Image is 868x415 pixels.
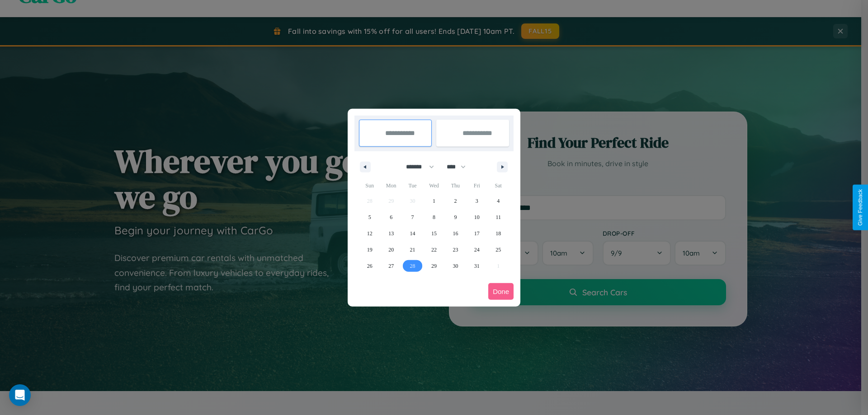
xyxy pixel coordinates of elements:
[380,178,401,193] span: Mon
[495,242,501,258] span: 25
[431,242,437,258] span: 22
[9,384,31,406] div: Open Intercom Messenger
[359,242,380,258] button: 19
[423,209,444,225] button: 8
[445,225,466,242] button: 16
[488,178,509,193] span: Sat
[445,178,466,193] span: Thu
[380,225,401,242] button: 13
[423,258,444,274] button: 29
[367,242,373,258] span: 19
[857,189,863,226] div: Give Feedback
[402,178,423,193] span: Tue
[388,242,394,258] span: 20
[466,193,487,209] button: 3
[367,225,373,242] span: 12
[454,209,457,225] span: 9
[368,209,371,225] span: 5
[380,209,401,225] button: 6
[410,225,415,242] span: 14
[488,225,509,242] button: 18
[488,209,509,225] button: 11
[466,242,487,258] button: 24
[423,225,444,242] button: 15
[367,258,373,274] span: 26
[423,193,444,209] button: 1
[431,258,437,274] span: 29
[402,258,423,274] button: 28
[453,225,458,242] span: 16
[445,242,466,258] button: 23
[402,225,423,242] button: 14
[433,209,435,225] span: 8
[445,209,466,225] button: 9
[380,258,401,274] button: 27
[359,178,380,193] span: Sun
[445,193,466,209] button: 2
[488,242,509,258] button: 25
[445,258,466,274] button: 30
[380,242,401,258] button: 20
[453,258,458,274] span: 30
[454,193,457,209] span: 2
[474,209,480,225] span: 10
[466,258,487,274] button: 31
[423,242,444,258] button: 22
[433,193,435,209] span: 1
[466,178,487,193] span: Fri
[453,242,458,258] span: 23
[497,193,500,209] span: 4
[474,225,480,242] span: 17
[466,225,487,242] button: 17
[359,209,380,225] button: 5
[474,258,480,274] span: 31
[423,178,444,193] span: Wed
[476,193,478,209] span: 3
[411,209,414,225] span: 7
[488,193,509,209] button: 4
[466,209,487,225] button: 10
[410,258,415,274] span: 28
[431,225,437,242] span: 15
[388,225,394,242] span: 13
[474,242,480,258] span: 24
[402,209,423,225] button: 7
[410,242,415,258] span: 21
[488,283,514,300] button: Done
[495,225,501,242] span: 18
[359,225,380,242] button: 12
[495,209,501,225] span: 11
[402,242,423,258] button: 21
[390,209,392,225] span: 6
[359,258,380,274] button: 26
[388,258,394,274] span: 27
